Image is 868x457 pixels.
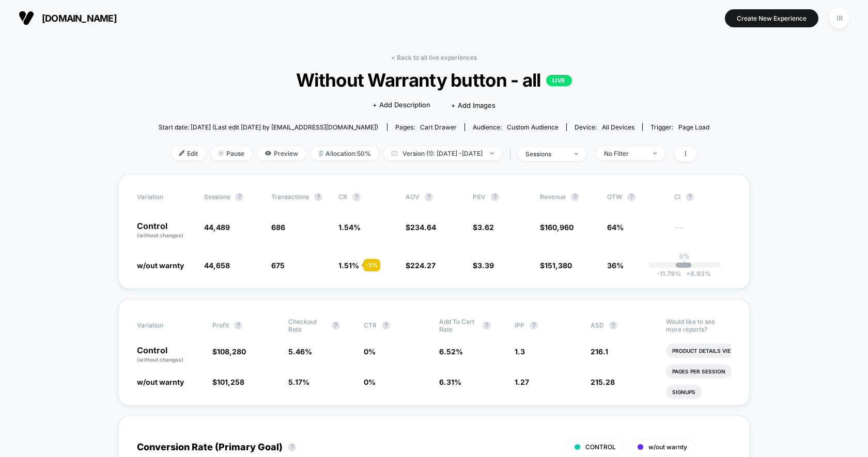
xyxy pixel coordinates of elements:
span: 224.27 [410,261,436,270]
div: Audience: [473,123,559,131]
button: ? [686,193,694,201]
p: Control [137,222,194,239]
span: 5.46 % [288,347,312,356]
span: 0 % [364,347,376,356]
span: Preview [257,146,306,160]
span: 64% [607,223,624,232]
span: Add To Cart Rate [439,318,477,333]
span: 3.39 [477,261,494,270]
span: $ [473,223,494,232]
span: + Add Description [373,100,430,110]
img: end [219,151,224,156]
button: ? [609,321,617,330]
span: -11.79 % [657,270,681,278]
button: ? [382,321,390,330]
button: ? [571,193,579,201]
button: IR [826,8,853,29]
span: Pause [211,146,252,160]
img: end [653,152,657,154]
span: 1.3 [515,347,525,356]
span: w/out warnty [137,261,184,270]
button: ? [234,321,242,330]
span: 215.28 [591,378,615,386]
span: Revenue [540,193,566,201]
button: Create New Experience [725,9,818,27]
span: PSV [473,193,486,201]
img: end [490,152,494,154]
button: [DOMAIN_NAME] [16,10,120,26]
div: sessions [525,150,567,158]
span: (without changes) [137,356,183,363]
p: | [684,260,686,268]
span: 151,380 [545,261,572,270]
img: end [575,153,578,155]
img: rebalance [319,151,323,156]
li: Product Details Views Rate [666,344,761,358]
span: ASD [591,321,604,329]
span: + Add Images [451,101,495,109]
span: $ [473,261,494,270]
span: AOV [406,193,420,201]
a: < Back to all live experiences [391,54,477,61]
span: 0 % [364,378,376,386]
button: ? [627,193,636,201]
span: $ [406,261,436,270]
span: | [507,146,518,161]
span: 686 [271,223,285,232]
span: 6.31 % [439,378,461,386]
div: - 2 % [363,259,380,271]
span: CR [338,193,347,201]
button: ? [235,193,243,201]
span: Device: [566,123,642,131]
button: ? [352,193,361,201]
span: 108,280 [217,347,246,356]
li: Pages Per Session [666,364,732,379]
img: calendar [392,151,397,156]
p: Would like to see more reports? [666,318,731,333]
span: Sessions [204,193,230,201]
div: Pages: [395,123,457,131]
button: ? [288,443,296,451]
button: ? [425,193,433,201]
span: 44,658 [204,261,230,270]
span: (without changes) [137,232,183,238]
span: Start date: [DATE] (Last edit [DATE] by [EMAIL_ADDRESS][DOMAIN_NAME]) [159,123,378,131]
span: 101,258 [217,378,244,386]
span: 1.51 % [338,261,359,270]
span: $ [212,378,244,386]
span: 6.52 % [439,347,463,356]
div: No Filter [604,150,645,157]
span: $ [406,223,436,232]
div: IR [829,8,849,28]
span: + [686,270,690,278]
button: ? [491,193,499,201]
span: OTW [607,193,664,201]
span: Edit [172,146,206,160]
li: Signups [666,385,702,399]
button: ? [530,321,538,330]
span: 8.93 % [681,270,711,278]
span: Variation [137,193,194,201]
span: $ [540,223,574,232]
p: LIVE [546,75,572,86]
span: Version (1): [DATE] - [DATE] [384,146,502,160]
span: 3.62 [477,223,494,232]
span: Checkout Rate [288,318,327,333]
span: CI [674,193,731,201]
span: 5.17 % [288,378,309,386]
span: [DOMAIN_NAME] [42,13,117,24]
img: Visually logo [19,10,34,26]
span: 1.54 % [338,223,361,232]
p: Control [137,346,202,364]
span: CTR [364,321,377,329]
img: edit [179,151,184,156]
span: Transactions [271,193,309,201]
span: Custom Audience [507,123,559,131]
span: w/out warnty [648,443,687,451]
span: Page Load [678,123,709,131]
span: --- [674,224,731,239]
span: $ [212,347,246,356]
span: 36% [607,261,624,270]
span: all devices [602,123,634,131]
span: Variation [137,318,194,333]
